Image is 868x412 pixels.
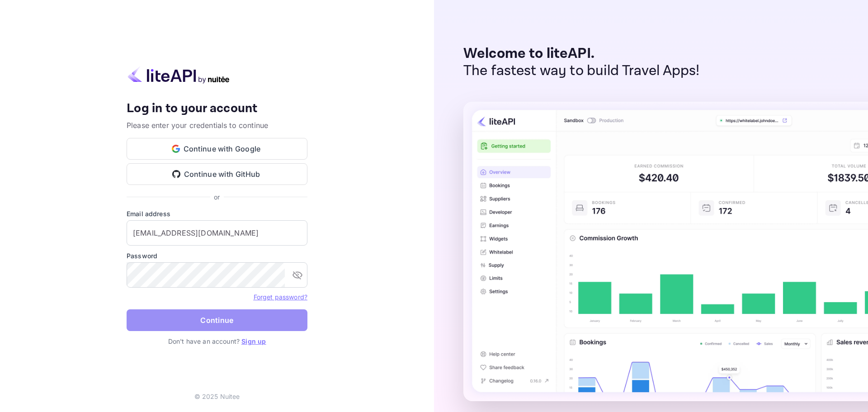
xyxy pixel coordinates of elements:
[214,192,220,202] p: or
[194,392,240,401] p: © 2025 Nuitee
[127,336,307,346] p: Don't have an account?
[254,292,307,301] a: Forget password?
[127,209,307,218] label: Email address
[463,45,700,62] p: Welcome to liteAPI.
[254,293,307,301] a: Forget password?
[127,163,307,185] button: Continue with GitHub
[127,66,231,84] img: liteapi
[127,101,307,117] h4: Log in to your account
[288,266,307,284] button: toggle password visibility
[127,220,307,246] input: Enter your email address
[241,337,266,345] a: Sign up
[127,251,307,260] label: Password
[127,309,307,331] button: Continue
[127,120,307,131] p: Please enter your credentials to continue
[127,138,307,160] button: Continue with Google
[463,62,700,80] p: The fastest way to build Travel Apps!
